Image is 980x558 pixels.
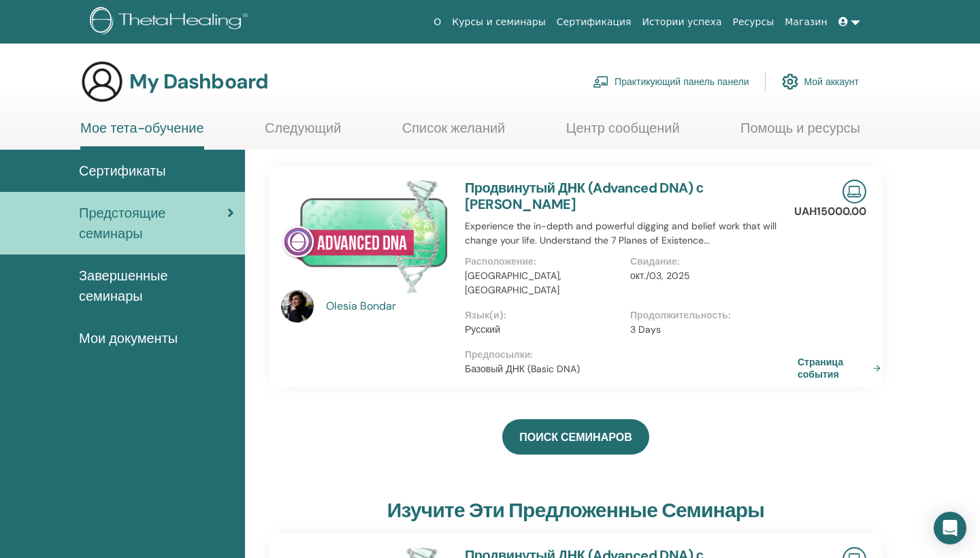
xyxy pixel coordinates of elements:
span: Предстоящие семинары [79,203,227,244]
span: Мои документы [79,328,178,348]
a: Истории успеха [637,10,728,35]
img: chalkboard-teacher.svg [593,76,609,88]
a: Курсы и семинары [446,10,551,35]
p: 3 Days [630,323,787,337]
a: Продвинутый ДНК (Advanced DNA) с [PERSON_NAME] [465,179,703,213]
p: окт./03, 2025 [630,269,787,283]
a: Сертификация [551,10,637,35]
a: Магазин [779,10,832,35]
a: Мой аккаунт [782,67,859,97]
a: Мое тета-обучение [80,120,204,150]
p: Experience the in-depth and powerful digging and belief work that will change your life. Understa... [465,219,796,248]
a: О [428,10,446,35]
img: Live Online Seminar [843,180,866,203]
a: Практикующий панель панели [593,67,749,97]
a: Список желаний [402,120,506,146]
span: Сертификаты [79,161,166,181]
a: Помощь и ресурсы [740,120,860,146]
img: generic-user-icon.jpg [80,60,124,103]
p: Свидание : [630,255,787,269]
img: Продвинутый ДНК (Advanced DNA) [281,180,448,294]
p: Русский [465,323,622,337]
p: Предпосылки : [465,348,796,362]
span: Завершенные семинары [79,265,234,306]
a: Центр сообщений [566,120,680,146]
p: [GEOGRAPHIC_DATA], [GEOGRAPHIC_DATA] [465,269,622,297]
p: Базовый ДНК (Basic DNA) [465,362,796,376]
p: Язык(и) : [465,308,622,323]
a: Следующий [265,120,341,146]
h3: My Dashboard [129,69,268,94]
p: UAH15000.00 [794,203,866,220]
a: ПОИСК СЕМИНАРОВ [502,419,649,455]
img: logo.png [90,7,252,37]
span: ПОИСК СЕМИНАРОВ [519,430,632,444]
img: default.jpg [281,290,314,323]
div: Open Intercom Messenger [934,512,966,544]
h3: Изучите эти предложенные семинары [387,498,764,523]
p: Продолжительность : [630,308,787,323]
a: Ресурсы [728,10,780,35]
p: Расположение : [465,255,622,269]
img: cog.svg [782,70,798,93]
a: Страница события [798,356,886,380]
a: Olesia Bondar [326,298,452,314]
